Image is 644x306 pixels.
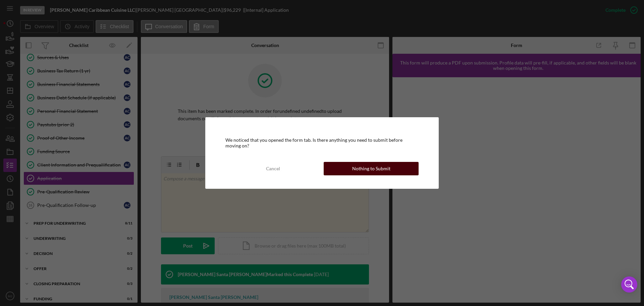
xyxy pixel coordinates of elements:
div: We noticed that you opened the form tab. Is there anything you need to submit before moving on? [225,137,419,148]
div: Open Intercom Messenger [621,276,637,293]
div: Cancel [266,162,280,175]
div: Nothing to Submit [352,162,390,175]
button: Nothing to Submit [324,162,419,175]
button: Cancel [225,162,320,175]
